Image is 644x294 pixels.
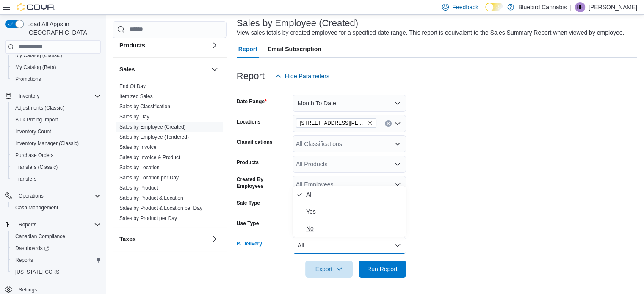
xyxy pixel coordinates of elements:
[119,184,158,191] span: Sales by Product
[119,164,160,171] span: Sales by Location
[2,219,104,231] button: Reports
[359,261,406,278] button: Run Report
[15,91,101,101] span: Inventory
[306,190,403,200] span: All
[2,190,104,202] button: Operations
[589,2,637,12] p: [PERSON_NAME]
[119,124,186,130] a: Sales by Employee (Created)
[12,138,101,148] span: Inventory Manager (Classic)
[119,205,202,211] a: Sales by Product & Location per Day
[119,235,136,243] h3: Taxes
[12,74,44,84] a: Promotions
[12,255,101,265] span: Reports
[15,64,56,71] span: My Catalog (Beta)
[8,137,104,149] button: Inventory Manager (Classic)
[15,140,79,147] span: Inventory Manager (Classic)
[575,2,585,12] div: Haytham Houri
[237,18,358,28] h3: Sales by Employee (Created)
[8,126,104,137] button: Inventory Count
[19,93,39,99] span: Inventory
[8,242,104,254] a: Dashboards
[570,2,572,12] p: |
[119,144,156,150] a: Sales by Invoice
[119,235,208,243] button: Taxes
[15,116,58,123] span: Bulk Pricing Import
[293,237,406,254] button: All
[119,113,149,120] span: Sales by Day
[12,138,82,148] a: Inventory Manager (Classic)
[119,195,183,201] a: Sales by Product & Location
[12,126,101,137] span: Inventory Count
[15,104,64,111] span: Adjustments (Classic)
[19,221,36,228] span: Reports
[24,20,101,37] span: Load All Apps in [GEOGRAPHIC_DATA]
[310,261,348,278] span: Export
[12,267,101,277] span: Washington CCRS
[119,104,170,110] a: Sales by Classification
[12,243,101,253] span: Dashboards
[12,62,101,72] span: My Catalog (Beta)
[8,49,104,61] button: My Catalog (Classic)
[15,152,54,159] span: Purchase Orders
[119,65,135,74] h3: Sales
[119,41,208,49] button: Products
[237,98,267,105] label: Date Range
[12,103,101,113] span: Adjustments (Classic)
[8,161,104,173] button: Transfers (Classic)
[119,93,153,99] a: Itemized Sales
[119,114,149,120] a: Sales by Day
[119,124,186,130] span: Sales by Employee (Created)
[12,162,101,172] span: Transfers (Classic)
[285,72,329,80] span: Hide Parameters
[15,257,33,264] span: Reports
[15,191,101,201] span: Operations
[271,68,333,85] button: Hide Parameters
[367,265,398,273] span: Run Report
[8,202,104,214] button: Cash Management
[306,223,403,234] span: No
[293,186,406,237] div: Select listbox
[237,139,273,146] label: Classifications
[237,240,262,247] label: Is Delivery
[119,215,177,222] span: Sales by Product per Day
[8,231,104,242] button: Canadian Compliance
[15,164,58,170] span: Transfers (Classic)
[15,269,59,275] span: [US_STATE] CCRS
[210,64,220,74] button: Sales
[15,191,47,201] button: Operations
[238,41,257,58] span: Report
[394,140,401,147] button: Open list of options
[113,81,227,227] div: Sales
[237,176,289,190] label: Created By Employees
[12,50,66,60] a: My Catalog (Classic)
[119,93,153,100] span: Itemized Sales
[368,121,373,126] button: Remove 499 TERRY FOX DR., UNIT 60, Kanata from selection in this group
[237,71,265,81] h3: Report
[119,41,145,49] h3: Products
[19,192,44,199] span: Operations
[119,65,208,74] button: Sales
[394,161,401,168] button: Open list of options
[119,154,180,160] a: Sales by Invoice & Product
[15,52,62,59] span: My Catalog (Classic)
[119,154,180,161] span: Sales by Invoice & Product
[12,115,61,125] a: Bulk Pricing Import
[119,103,170,110] span: Sales by Classification
[12,267,63,277] a: [US_STATE] CCRS
[8,61,104,73] button: My Catalog (Beta)
[12,255,36,265] a: Reports
[119,175,179,181] a: Sales by Location per Day
[119,83,146,90] span: End Of Day
[19,286,37,293] span: Settings
[268,41,321,58] span: Email Subscription
[12,150,101,160] span: Purchase Orders
[119,174,179,181] span: Sales by Location per Day
[394,181,401,188] button: Open list of options
[305,261,353,278] button: Export
[17,3,55,11] img: Cova
[237,200,260,206] label: Sale Type
[119,165,160,170] a: Sales by Location
[12,243,53,253] a: Dashboards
